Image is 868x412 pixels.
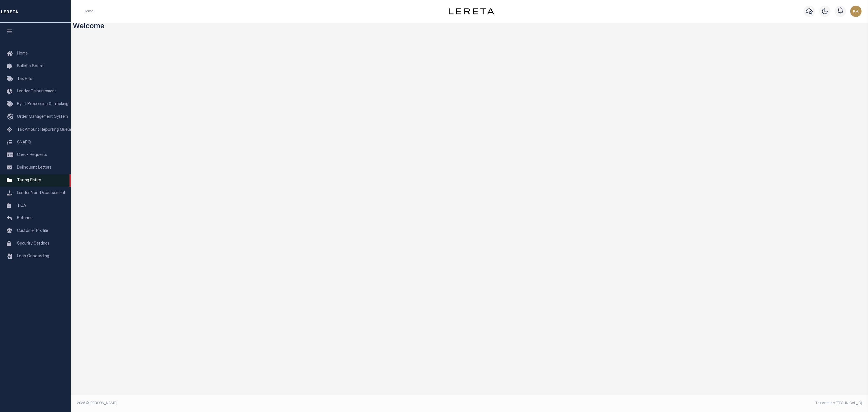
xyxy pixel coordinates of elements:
img: logo-dark.svg [449,8,494,14]
div: 2025 © [PERSON_NAME]. [73,401,470,406]
span: Delinquent Letters [17,166,51,170]
span: Bulletin Board [17,64,44,68]
span: Pymt Processing & Tracking [17,102,68,106]
span: Lender Non-Disbursement [17,191,66,195]
li: Home [84,9,93,14]
div: Tax Admin v.[TECHNICAL_ID] [474,401,862,406]
span: Home [17,52,28,56]
span: TIQA [17,204,26,208]
span: Loan Onboarding [17,254,49,258]
h3: Welcome [73,23,866,31]
span: Tax Amount Reporting Queue [17,128,72,132]
span: Order Management System [17,115,68,119]
span: Tax Bills [17,77,32,81]
span: Refunds [17,216,32,220]
span: Lender Disbursement [17,90,56,93]
img: svg+xml;base64,PHN2ZyB4bWxucz0iaHR0cDovL3d3dy53My5vcmcvMjAwMC9zdmciIHBvaW50ZXItZXZlbnRzPSJub25lIi... [850,6,862,17]
span: Security Settings [17,242,49,246]
span: Check Requests [17,153,47,157]
span: SNAPQ [17,140,31,144]
span: Taxing Entity [17,178,41,182]
i: travel_explore [7,114,16,121]
span: Customer Profile [17,229,48,233]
